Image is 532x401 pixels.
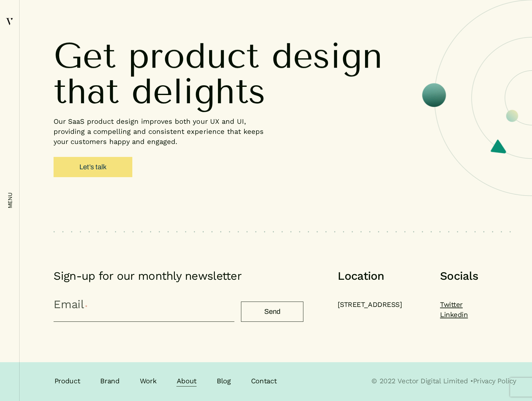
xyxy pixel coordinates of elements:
a: Work [140,376,157,386]
span: design [272,38,383,74]
span: delights [131,74,266,109]
a: Privacy Policy [473,376,516,386]
h5: Socials [440,269,508,283]
a: Brand [100,376,119,386]
a: Product [54,376,80,386]
p: © 2022 Vector Digital Limited • [371,376,516,386]
h2: Sign-up for our monthly newsletter [54,269,303,283]
span: that [54,74,119,109]
a: Twitter [440,300,463,310]
input: Send [241,302,303,322]
a: Let’s talk [54,157,132,177]
h5: Location [338,269,406,283]
a: Linkedin [440,310,468,320]
span: Get [54,38,116,74]
address: [STREET_ADDRESS] [338,300,406,310]
a: About [176,376,196,386]
a: Contact [251,376,277,386]
p: Our SaaS product design improves both your UX and UI, providing a compelling and consistent exper... [54,117,268,147]
a: Blog [217,376,231,386]
em: menu [7,193,13,209]
span: product [128,38,259,74]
